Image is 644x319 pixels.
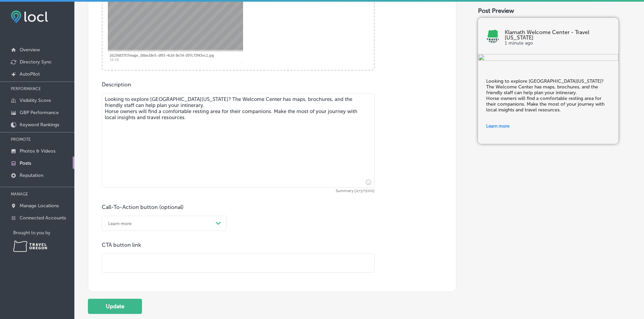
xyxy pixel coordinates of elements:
p: Keyword Rankings [20,122,59,128]
p: 1 minute ago [505,41,610,46]
label: Description [102,81,131,88]
span: Summary (273/1500) [102,189,375,193]
div: Learn more [108,221,132,226]
img: fbd1f48c-1025-40e5-91c6-d39ef8739390 [478,54,618,62]
p: CTA button link [102,242,375,248]
div: Post Preview [478,7,630,15]
p: Visibility Score [20,98,51,103]
p: Photos & Videos [20,148,55,154]
span: Insert emoji [363,178,371,186]
button: Update [88,299,142,314]
img: fda3e92497d09a02dc62c9cd864e3231.png [11,10,48,23]
span: Learn more [486,124,509,129]
img: Travel Oregon [13,241,47,252]
p: Connected Accounts [20,215,66,221]
p: Reputation [20,172,43,178]
p: GBP Performance [20,110,59,115]
p: Directory Sync [20,59,52,65]
label: Call-To-Action button (optional) [102,204,184,210]
p: Brought to you by [13,230,74,235]
h5: Looking to explore [GEOGRAPHIC_DATA][US_STATE]? The Welcome Center has maps, brochures, and the f... [486,78,610,113]
p: Klamath Welcome Center - Travel [US_STATE] [505,30,610,41]
textarea: Looking to explore [GEOGRAPHIC_DATA][US_STATE]? The Welcome Center has maps, brochures, and the f... [102,93,375,188]
img: logo [486,29,500,43]
p: Overview [20,47,40,53]
p: AutoPilot [20,71,40,77]
p: Posts [20,160,31,166]
p: Manage Locations [20,203,59,209]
